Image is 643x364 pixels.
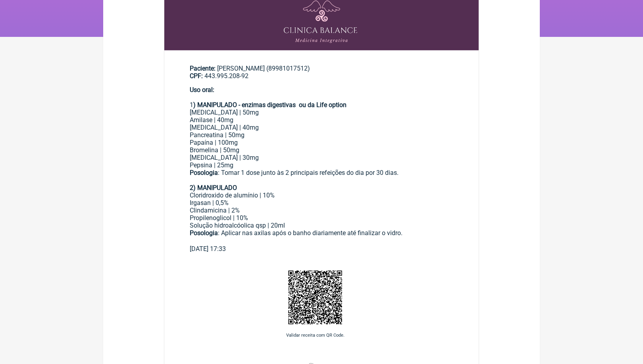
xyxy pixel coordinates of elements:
div: : Tomar 1 dose junto às 2 principais refeições do dia por 30 dias. [190,169,453,184]
div: Irgasan | 0,5% [190,199,453,207]
div: : Aplicar nas axilas após o banho diariamente ㅤaté finalizar o vidro. [190,229,453,245]
div: [PERSON_NAME] (89981017512) [190,65,453,80]
div: [MEDICAL_DATA] | 30mg [190,154,453,161]
div: [MEDICAL_DATA] | 40mg [190,124,453,131]
div: [MEDICAL_DATA] | 50mg [190,109,453,116]
strong: Posologia [190,229,218,237]
div: Papaína | 100mg [190,139,453,146]
strong: Posologia [190,169,218,176]
div: 1 [190,101,453,109]
img: sz5X50wP+SWWPHyz391MebP0D9Lcxu3NHRDN3RDXwn9FylRKOfRLFohAAAAAElFTkSuQmCC [285,268,345,327]
div: Bromelina | 50mg [190,146,453,154]
div: [DATE] 17:33 [190,245,453,253]
div: Pancreatina | 50mg [190,131,453,139]
div: 443.995.208-92 [190,72,453,80]
div: Pepsina | 25mg [190,161,453,169]
div: Propilenoglicol | 10% [190,214,453,222]
span: CPF: [190,72,203,80]
strong: Uso oral: [190,86,214,94]
div: Clindamicina | 2% [190,207,453,214]
span: Paciente: [190,65,216,72]
strong: 2) MANIPULADO [190,184,237,192]
div: Cloridroxido de alumínio | 10% [190,192,453,199]
strong: ) MANIPULADO - enzimas digestivas ou da Life option [193,101,347,109]
div: Amilase | 40mg [190,116,453,124]
div: Solução hidroalcóolica qsp | 20ml [190,222,453,229]
p: Validar receita com QR Code. [164,333,466,338]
